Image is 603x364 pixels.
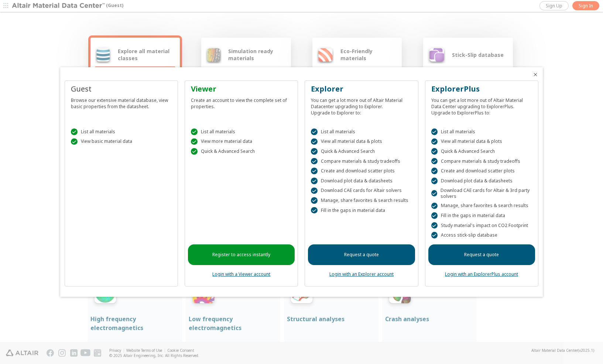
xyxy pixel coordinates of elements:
[311,94,412,116] div: You can get a lot more out of Altair Material Datacenter upgrading to Explorer. Upgrade to Explor...
[311,128,318,135] div: 
[188,244,295,265] a: Register to access instantly
[431,138,532,145] div: View all material data & plots
[71,128,172,135] div: List all materials
[431,94,532,116] div: You can get a lot more out of Altair Material Data Center upgrading to ExplorerPlus. Upgrade to E...
[431,128,532,135] div: List all materials
[431,222,438,229] div: 
[191,138,198,145] div: 
[191,148,292,155] div: Quick & Advanced Search
[431,148,532,155] div: Quick & Advanced Search
[431,178,438,184] div: 
[428,244,535,265] a: Request a quote
[329,271,394,277] a: Login with an Explorer account
[212,271,270,277] a: Login with a Viewer account
[431,84,532,94] div: ExplorerPlus
[191,148,198,155] div: 
[311,148,412,155] div: Quick & Advanced Search
[71,94,172,110] div: Browse our extensive material database, view basic properties from the datasheet.
[431,203,532,209] div: Manage, share favorites & search results
[311,168,318,174] div: 
[311,178,318,184] div: 
[431,158,532,165] div: Compare materials & study tradeoffs
[191,128,292,135] div: List all materials
[445,271,518,277] a: Login with an ExplorerPlus account
[311,158,318,165] div: 
[431,190,437,197] div: 
[431,148,438,155] div: 
[532,72,538,78] button: Close
[308,244,415,265] a: Request a quote
[71,128,78,135] div: 
[311,148,318,155] div: 
[431,158,438,165] div: 
[71,138,172,145] div: View basic material data
[431,138,438,145] div: 
[311,168,412,174] div: Create and download scatter plots
[71,138,78,145] div: 
[311,138,318,145] div: 
[431,222,532,229] div: Study material's impact on CO2 Footprint
[431,212,438,219] div: 
[311,197,412,204] div: Manage, share favorites & search results
[311,158,412,165] div: Compare materials & study tradeoffs
[431,128,438,135] div: 
[431,168,532,174] div: Create and download scatter plots
[311,138,412,145] div: View all material data & plots
[311,197,318,204] div: 
[431,212,532,219] div: Fill in the gaps in material data
[311,207,318,214] div: 
[431,232,532,238] div: Access stick-slip database
[311,178,412,184] div: Download plot data & datasheets
[311,84,412,94] div: Explorer
[191,128,198,135] div: 
[431,203,438,209] div: 
[431,178,532,184] div: Download plot data & datasheets
[191,138,292,145] div: View more material data
[191,94,292,110] div: Create an account to view the complete set of properties.
[431,188,532,199] div: Download CAE cards for Altair & 3rd party solvers
[311,188,318,194] div: 
[191,84,292,94] div: Viewer
[311,188,412,194] div: Download CAE cards for Altair solvers
[431,232,438,238] div: 
[71,84,172,94] div: Guest
[431,168,438,174] div: 
[311,128,412,135] div: List all materials
[311,207,412,214] div: Fill in the gaps in material data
